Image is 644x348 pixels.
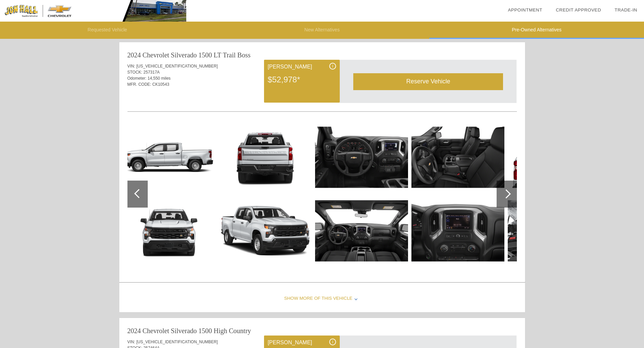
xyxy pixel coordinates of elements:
span: STOCK: [127,70,142,75]
img: 2024cht271970041_1280_11.png [315,123,408,192]
img: 2024cht271970043_1280_13.png [411,123,504,192]
a: Credit Approved [556,7,601,12]
div: [PERSON_NAME] [268,339,336,347]
li: Pre-Owned Alternatives [429,22,644,39]
div: Quoted on [DATE] 12:17:00 PM [127,91,517,102]
div: Show More of this Vehicle [119,285,525,312]
img: 2024cht271970036_1280_05.png [122,196,215,266]
img: 2024cht271970037_1280_06.png [219,123,312,192]
div: 2024 Chevrolet Silverado 1500 [127,326,212,336]
span: CK10543 [152,82,169,87]
a: Appointment [508,7,542,12]
img: 2024cht271970046_1280_25.png [508,196,601,266]
span: VIN: [127,340,135,344]
span: MFR. CODE: [127,82,151,87]
div: [PERSON_NAME] [268,63,336,71]
div: 2024 Chevrolet Silverado 1500 [127,50,212,60]
span: 257317A [143,70,160,75]
img: 2024cht271970045_1280_24.png [508,123,601,192]
div: $52,978* [268,71,336,88]
span: VIN: [127,64,135,69]
img: 2024cht271970035_1280_03.png [122,123,215,192]
img: 2024cht271970038_1280_07.png [219,196,312,266]
div: i [329,339,336,345]
span: [US_VEHICLE_IDENTIFICATION_NUMBER] [136,64,218,69]
div: i [329,63,336,70]
img: 2024cht271970042_1280_12.png [315,196,408,266]
span: 14,550 miles [148,76,171,81]
div: High Country [214,326,251,336]
div: Reserve Vehicle [353,73,503,90]
div: LT Trail Boss [214,50,251,60]
span: Odometer: [127,76,147,81]
a: Trade-In [615,7,637,12]
span: [US_VEHICLE_IDENTIFICATION_NUMBER] [136,340,218,344]
img: 2024cht271970044_1280_18.png [411,196,504,266]
li: New Alternatives [215,22,429,39]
